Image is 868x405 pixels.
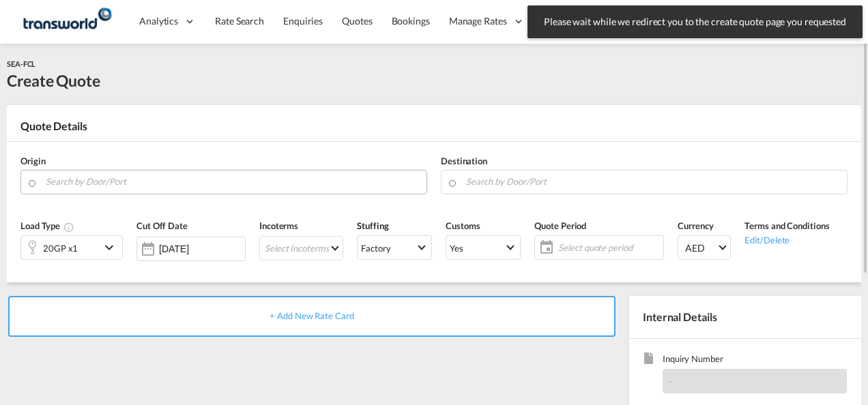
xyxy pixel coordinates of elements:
span: Analytics [139,14,178,28]
md-icon: icon-calendar [535,239,551,256]
span: Enquiries [283,15,323,27]
input: Search by Door/Port [46,170,420,194]
span: Select quote period [555,238,663,257]
md-select: Select Stuffing: Factory [357,235,432,260]
span: Incoterms [259,220,298,231]
div: Quote Details [7,119,861,140]
span: Bookings [392,15,430,27]
span: Terms and Conditions [744,220,829,231]
span: Stuffing [357,220,388,231]
md-icon: icon-chevron-down [101,239,121,256]
span: AED [685,241,717,255]
span: Destination [441,155,487,166]
span: Origin [20,155,45,166]
md-icon: icon-information-outline [63,222,74,232]
div: Create Quote [7,70,100,91]
span: Load Type [20,220,74,231]
div: + Add New Rate Card [8,296,616,337]
div: Internal Details [629,296,861,338]
span: + Add New Rate Card [270,310,353,321]
div: 20GP x1icon-chevron-down [20,235,123,260]
span: Customs [446,220,480,231]
span: Rate Search [215,15,264,27]
md-select: Select Customs: Yes [446,235,521,260]
span: Quotes [342,15,372,27]
span: Currency [678,220,713,231]
div: Factory [361,243,390,254]
div: Edit/Delete [744,232,829,246]
img: f753ae806dec11f0841701cdfdf085c0.png [20,6,113,37]
md-select: Select Incoterms [259,236,343,260]
span: Inquiry Number [663,352,847,368]
span: Cut Off Date [136,220,188,231]
span: Please wait while we redirect you to the create quote page you requested [540,15,850,29]
input: Select [159,243,245,254]
span: Quote Period [534,220,586,231]
md-select: Select Currency: د.إ AEDUnited Arab Emirates Dirham [678,235,731,260]
input: Search by Door/Port [466,170,840,194]
span: Manage Rates [449,14,507,28]
span: SEA-FCL [7,59,35,68]
span: - [669,376,672,387]
span: Select quote period [558,241,660,254]
div: Yes [450,243,463,254]
div: 20GP x1 [43,239,78,258]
